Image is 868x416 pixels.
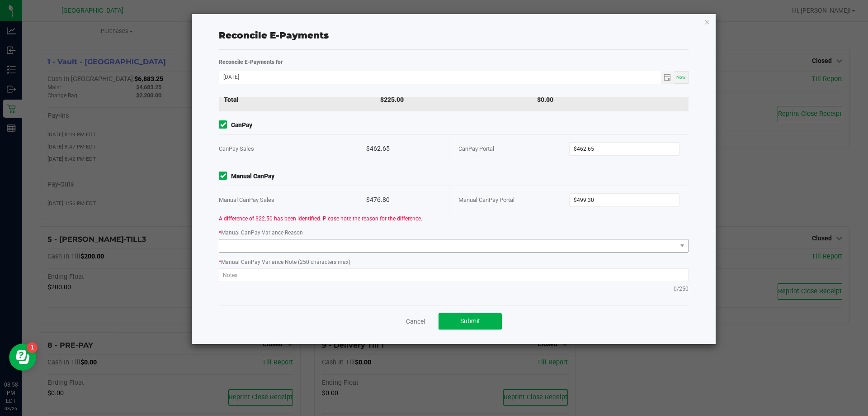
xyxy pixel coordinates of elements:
[219,120,231,130] form-toggle: Include in reconciliation
[661,71,674,84] span: Toggle calendar
[375,88,532,111] div: $225.00
[676,75,686,80] span: Now
[439,313,502,330] button: Submit
[9,344,36,371] iframe: Resource center
[219,172,231,181] form-toggle: Include in reconciliation
[532,88,689,111] div: $0.00
[366,135,440,163] div: $462.65
[458,145,494,152] span: CanPay Portal
[219,215,422,222] span: A difference of $22.50 has been identified. Please note the reason for the difference.
[460,317,480,325] span: Submit
[366,186,440,214] div: $476.80
[219,29,689,42] div: Reconcile E-Payments
[219,196,274,203] span: Manual CanPay Sales
[406,317,425,326] a: Cancel
[219,258,350,266] label: Manual CanPay Variance Note (250 characters max)
[674,285,689,293] span: 0/250
[27,342,38,353] iframe: Resource center unread badge
[219,88,375,111] div: Total
[219,229,303,237] label: Manual CanPay Variance Reason
[458,196,514,203] span: Manual CanPay Portal
[231,172,274,181] strong: Manual CanPay
[219,71,661,82] input: Date
[231,120,252,130] strong: CanPay
[219,59,283,65] strong: Reconcile E-Payments for
[219,145,254,152] span: CanPay Sales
